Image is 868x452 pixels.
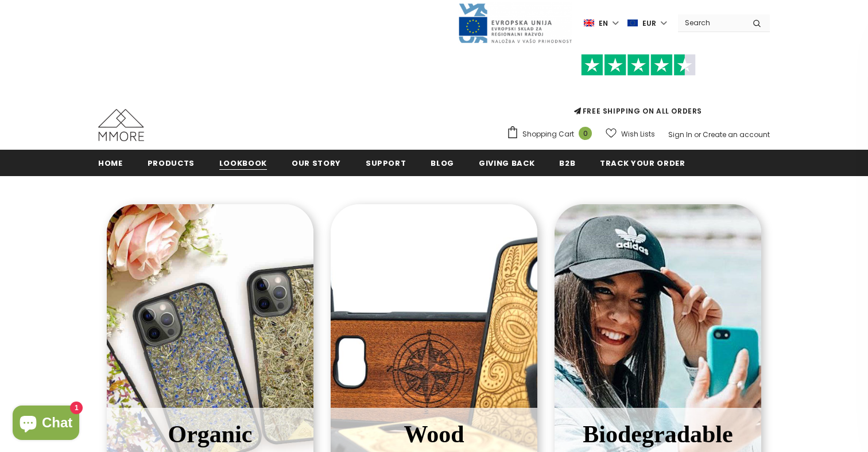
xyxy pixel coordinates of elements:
[479,158,534,169] span: Giving back
[458,18,572,28] a: Javni Razpis
[559,158,575,169] span: B2B
[668,130,692,139] a: Sign In
[584,18,594,28] img: i-lang-1.png
[219,158,267,169] span: Lookbook
[366,158,406,169] span: support
[579,127,592,140] span: 0
[621,128,655,140] span: Wish Lists
[642,18,656,29] span: EUR
[168,421,253,447] span: Organic
[599,18,608,29] span: en
[600,150,685,176] a: Track your order
[431,150,454,176] a: Blog
[581,54,696,76] img: Trust Pilot Stars
[292,158,341,169] span: Our Story
[404,421,464,447] span: Wood
[292,150,341,176] a: Our Story
[148,158,195,169] span: Products
[694,130,701,139] span: or
[219,150,267,176] a: Lookbook
[98,150,123,176] a: Home
[9,406,83,443] inbox-online-store-chat: Shopify online store chat
[559,150,575,176] a: B2B
[98,109,144,141] img: MMORE Cases
[98,158,123,169] span: Home
[703,130,770,139] a: Create an account
[522,128,574,140] span: Shopping Cart
[678,14,744,31] input: Search Site
[506,126,598,143] a: Shopping Cart 0
[583,421,733,447] span: Biodegradable
[506,59,770,116] span: FREE SHIPPING ON ALL ORDERS
[148,150,195,176] a: Products
[431,158,454,169] span: Blog
[458,2,572,44] img: Javni Razpis
[600,158,685,169] span: Track your order
[366,150,406,176] a: support
[506,76,770,106] iframe: Customer reviews powered by Trustpilot
[479,150,534,176] a: Giving back
[606,124,655,144] a: Wish Lists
